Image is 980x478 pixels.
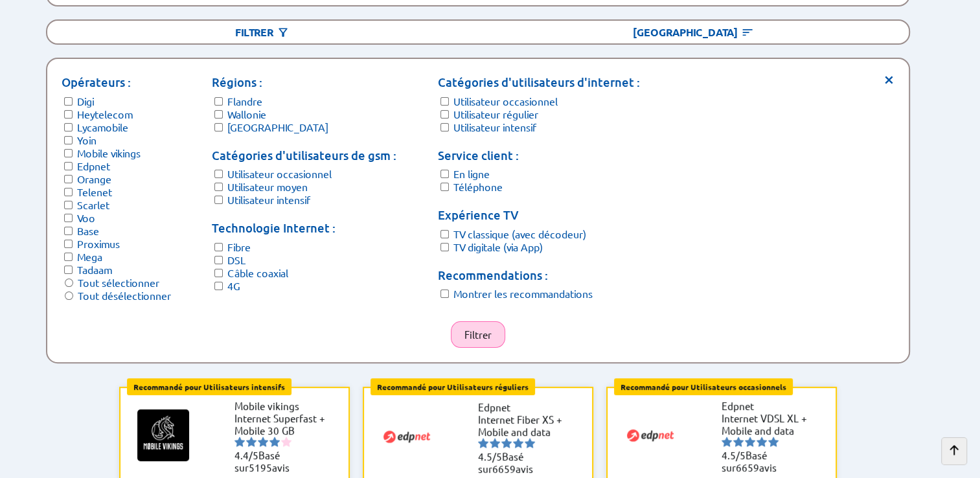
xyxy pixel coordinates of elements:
[281,437,291,447] img: starnr5
[453,95,558,108] label: Utilisateur occasionnel
[438,146,640,165] p: Service client :
[525,438,535,448] img: starnr5
[227,95,262,108] label: Flandre
[722,449,819,473] li: Basé sur avis
[212,219,396,237] p: Technologie Internet :
[501,438,512,448] img: starnr3
[722,400,819,412] li: Edpnet
[258,437,268,447] img: starnr3
[137,409,189,461] img: Logo of Mobile vikings
[722,449,746,461] span: 4.5/5
[227,279,240,292] label: 4G
[451,321,505,348] button: Filtrer
[234,400,332,412] li: Mobile vikings
[77,159,110,172] label: Edpnet
[453,120,536,133] label: Utilisateur intensif
[490,438,500,448] img: starnr2
[227,120,328,133] label: [GEOGRAPHIC_DATA]
[77,95,94,108] label: Digi
[234,437,245,447] img: starnr1
[62,73,171,91] p: Opérateurs :
[78,276,159,289] label: Tout sélectionner
[77,146,141,159] label: Mobile vikings
[77,185,112,198] label: Telenet
[77,108,133,120] label: Heytelecom
[453,287,593,300] label: Montrer les recommandations
[77,224,99,237] label: Base
[227,253,245,266] label: DSL
[47,21,478,43] div: Filtrer
[733,437,744,447] img: starnr2
[513,438,523,448] img: starnr4
[227,266,288,279] label: Câble coaxial
[133,381,285,392] b: Recommandé pour Utilisateurs intensifs
[478,401,575,413] li: Edpnet
[269,437,280,447] img: starnr4
[77,237,120,250] label: Proximus
[77,211,95,224] label: Voo
[227,240,251,253] label: Fibre
[227,193,310,206] label: Utilisateur intensif
[478,21,909,43] div: [GEOGRAPHIC_DATA]
[741,26,754,39] img: Button open the sorting menu
[438,73,640,91] p: Catégories d'utilisateurs d'internet :
[453,227,586,240] label: TV classique (avec décodeur)
[478,450,575,475] li: Basé sur avis
[234,449,332,473] li: Basé sur avis
[381,411,433,462] img: Logo of Edpnet
[453,180,503,193] label: Téléphone
[377,381,529,392] b: Recommandé pour Utilisateurs réguliers
[77,120,128,133] label: Lycamobile
[227,167,332,180] label: Utilisateur occasionnel
[883,73,895,83] span: ×
[736,461,759,473] span: 6659
[227,180,308,193] label: Utilisateur moyen
[478,438,488,448] img: starnr1
[453,167,490,180] label: En ligne
[212,146,396,165] p: Catégories d'utilisateurs de gsm :
[234,449,258,461] span: 4.4/5
[478,413,575,438] li: Internet Fiber XS + Mobile and data
[453,108,538,120] label: Utilisateur régulier
[78,289,171,302] label: Tout désélectionner
[234,412,332,437] li: Internet Superfast + Mobile 30 GB
[722,437,732,447] img: starnr1
[277,26,290,39] img: Button open the filtering menu
[492,462,516,475] span: 6659
[621,381,786,392] b: Recommandé pour Utilisateurs occasionnels
[77,198,109,211] label: Scarlet
[757,437,767,447] img: starnr4
[77,263,112,276] label: Tadaam
[722,412,819,437] li: Internet VDSL XL + Mobile and data
[227,108,266,120] label: Wallonie
[438,206,640,224] p: Expérience TV
[77,250,102,263] label: Mega
[478,450,502,462] span: 4.5/5
[453,240,543,253] label: TV digitale (via App)
[438,266,640,284] p: Recommendations :
[624,409,676,461] img: Logo of Edpnet
[212,73,396,91] p: Régions :
[77,133,97,146] label: Yoin
[246,437,256,447] img: starnr2
[249,461,272,473] span: 5195
[745,437,755,447] img: starnr3
[768,437,779,447] img: starnr5
[77,172,111,185] label: Orange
